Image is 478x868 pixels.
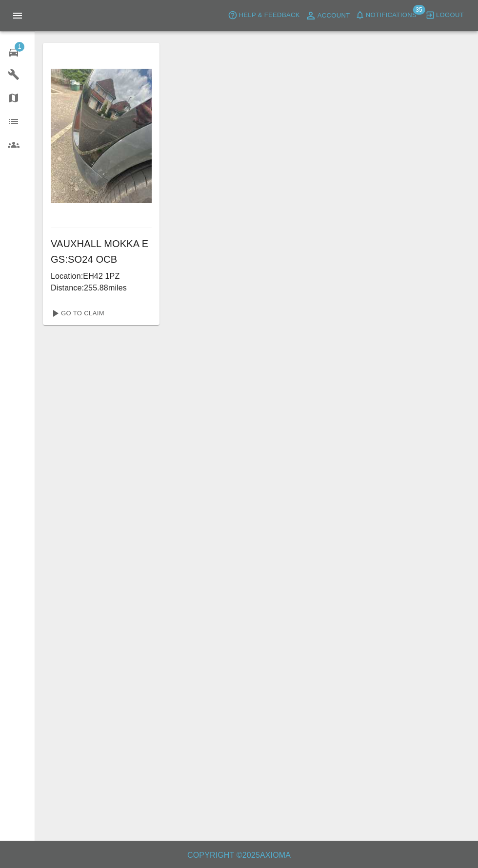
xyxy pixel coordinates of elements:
[51,270,152,282] p: Location: EH42 1PZ
[366,10,417,21] span: Notifications
[413,5,425,15] span: 35
[318,10,350,21] span: Account
[239,10,299,21] span: Help & Feedback
[225,8,302,23] button: Help & Feedback
[353,8,419,23] button: Notifications
[47,306,107,321] a: Go To Claim
[436,10,464,21] span: Logout
[8,849,470,862] h6: Copyright © 2025 Axioma
[302,8,353,23] a: Account
[15,42,24,52] span: 1
[6,4,29,27] button: Open drawer
[423,8,466,23] button: Logout
[51,236,152,267] h6: VAUXHALL MOKKA E GS : SO24 OCB
[51,282,152,294] p: Distance: 255.88 miles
